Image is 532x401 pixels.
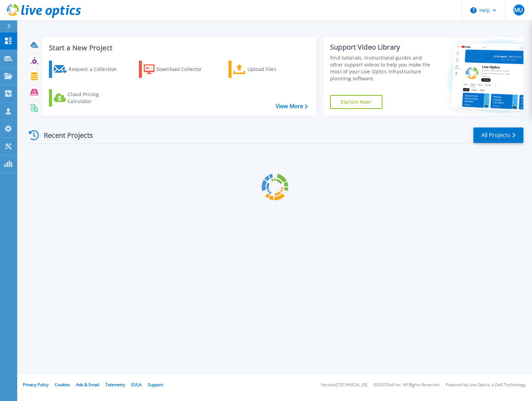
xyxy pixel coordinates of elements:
[76,382,99,388] a: Ads & Email
[49,89,126,106] a: Cloud Pricing Calculator
[330,43,431,52] div: Support Video Library
[330,95,382,109] a: Explore Now!
[55,382,70,388] a: Cookies
[330,54,431,82] div: Find tutorials, instructional guides and other support videos to help you make the most of your L...
[473,127,523,143] a: All Projects
[247,62,303,76] div: Upload Files
[321,383,367,387] li: Version: [TECHNICAL_ID]
[446,383,526,387] li: Powered by Live Optics, a Dell Technology
[139,61,216,78] a: Download Collector
[68,91,123,105] div: Cloud Pricing Calculator
[69,62,124,76] div: Request a Collection
[514,7,523,13] span: MU
[374,383,439,387] li: © 2025 Dell Inc. All Rights Reserved
[131,382,142,388] a: EULA
[276,103,308,110] a: View More
[49,44,307,52] h3: Start a New Project
[156,62,212,76] div: Download Collector
[228,61,305,78] a: Upload Files
[27,127,102,144] div: Recent Projects
[148,382,163,388] a: Support
[49,61,126,78] a: Request a Collection
[105,382,125,388] a: Telemetry
[23,382,49,388] a: Privacy Policy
